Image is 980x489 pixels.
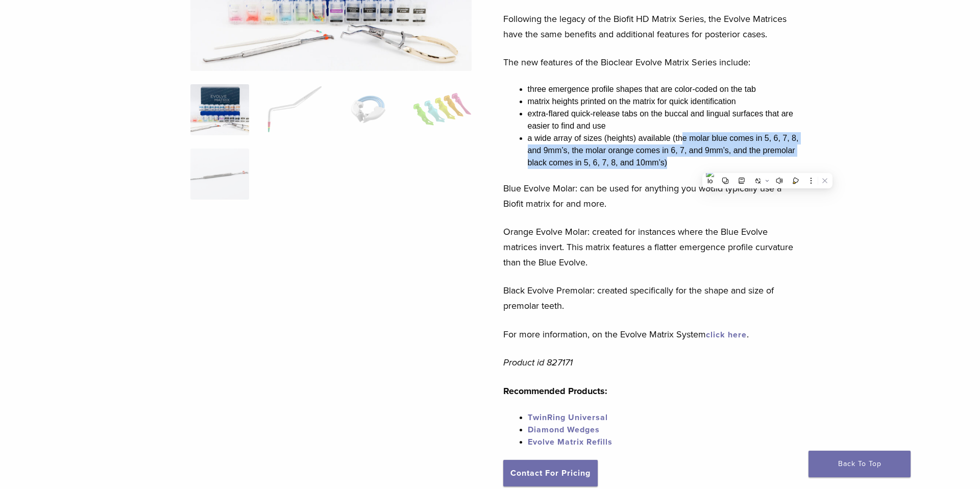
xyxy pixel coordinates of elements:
img: IMG_0457-scaled-e1745362001290-300x300.jpg [190,84,249,135]
a: Contact For Pricing [503,460,598,486]
li: three emergence profile shapes that are color-coded on the tab [528,83,803,95]
li: extra-flared quick-release tabs on the buccal and lingual surfaces that are easier to find and use [528,108,803,132]
a: click here [706,330,747,340]
a: Evolve Matrix Refills [528,437,612,447]
img: Evolve All-in-One Kit - Image 5 [190,149,249,200]
em: Product id 827171 [503,357,573,368]
li: matrix heights printed on the matrix for quick identification [528,95,803,108]
a: Back To Top [808,451,911,477]
p: The new features of the Bioclear Evolve Matrix Series include: [503,55,803,70]
p: For more information, on the Evolve Matrix System . [503,327,803,342]
p: Following the legacy of the Biofit HD Matrix Series, the Evolve Matrices have the same benefits a... [503,11,803,42]
strong: Recommended Products: [503,385,607,397]
a: Diamond Wedges [528,425,600,435]
p: Black Evolve Premolar: created specifically for the shape and size of premolar teeth. [503,283,803,313]
p: Blue Evolve Molar: can be used for anything you would typically use a Biofit matrix for and more. [503,181,803,211]
img: Evolve All-in-One Kit - Image 4 [413,84,472,135]
img: Evolve All-in-One Kit - Image 3 [338,84,397,135]
a: TwinRing Universal [528,412,608,423]
img: Evolve All-in-One Kit - Image 2 [264,84,323,135]
p: Orange Evolve Molar: created for instances where the Blue Evolve matrices invert. This matrix fea... [503,224,803,270]
li: a wide array of sizes (heights) available (the molar blue comes in 5, 6, 7, 8, and 9mm’s, the mol... [528,132,803,169]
